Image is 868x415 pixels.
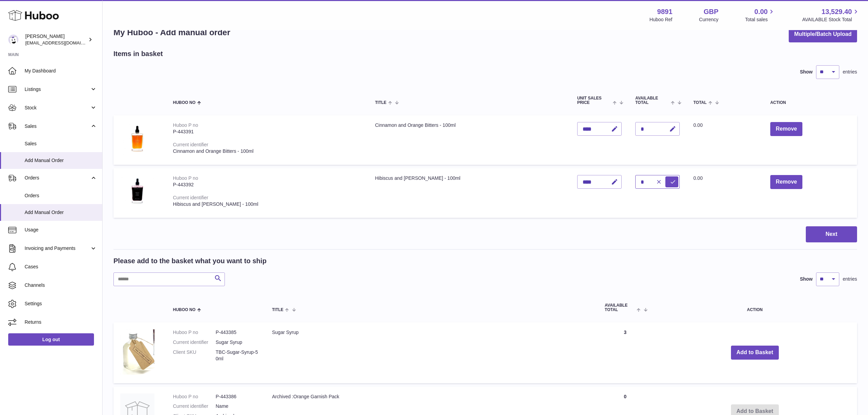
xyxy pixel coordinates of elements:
label: Show [800,276,813,282]
span: Channels [25,282,97,289]
h1: My Huboo - Add manual order [113,27,230,38]
dd: Name [216,403,258,410]
a: 0.00 Total sales [745,7,775,23]
dt: Huboo P no [173,329,216,336]
span: AVAILABLE Total [635,96,669,105]
dt: Current identifier [173,403,216,410]
td: Hibiscus and [PERSON_NAME] - 100ml [368,168,570,218]
img: internalAdmin-9891@internal.huboo.com [8,35,18,45]
a: 13,529.40 AVAILABLE Stock Total [802,7,860,23]
label: Show [800,69,813,75]
span: 13,529.40 [822,7,852,16]
span: [EMAIL_ADDRESS][DOMAIN_NAME] [25,40,100,45]
div: Huboo Ref [650,16,673,23]
a: Log out [8,333,94,346]
h2: Items in basket [113,49,163,58]
span: 0.00 [693,175,703,181]
dd: TBC-Sugar-Syrup-50ml [216,349,258,362]
span: entries [843,276,857,282]
dt: Huboo P no [173,393,216,400]
strong: GBP [704,7,718,16]
button: Remove [770,175,802,189]
div: Cinnamon and Orange Bitters - 100ml [173,148,361,155]
img: Hibiscus and Rose Bitters - 100ml [120,175,154,209]
div: Currency [699,16,719,23]
span: Title [272,308,283,312]
div: Current identifier [173,142,208,147]
div: P-443391 [173,129,361,135]
span: AVAILABLE Stock Total [802,16,860,23]
th: Action [653,296,857,319]
button: Next [806,226,857,242]
div: [PERSON_NAME] [25,33,87,46]
span: Orders [25,192,97,199]
img: Sugar Syrup [120,329,154,375]
div: Current identifier [173,195,208,200]
span: Add Manual Order [25,209,97,216]
span: Stock [25,105,90,111]
td: 3 [598,322,653,383]
span: Sales [25,140,97,147]
dt: Client SKU [173,349,216,362]
span: Listings [25,86,90,93]
button: Multiple/Batch Upload [789,26,857,42]
div: P-443392 [173,182,361,188]
span: Sales [25,123,90,130]
span: Add Manual Order [25,157,97,164]
span: Cases [25,264,97,270]
span: My Dashboard [25,68,97,74]
dd: Sugar Syrup [216,339,258,346]
h2: Please add to the basket what you want to ship [113,256,267,266]
td: Cinnamon and Orange Bitters - 100ml [368,115,570,165]
span: Huboo no [173,308,195,312]
div: Action [770,101,850,105]
div: Huboo P no [173,175,198,181]
strong: 9891 [657,7,673,16]
span: Returns [25,319,97,325]
img: Cinnamon and Orange Bitters - 100ml [120,122,154,156]
span: AVAILABLE Total [605,303,635,312]
span: Orders [25,175,90,181]
span: Title [375,101,386,105]
span: Unit Sales Price [577,96,611,105]
span: 0.00 [693,122,703,128]
span: Invoicing and Payments [25,245,90,252]
button: Add to Basket [731,346,779,360]
div: Hibiscus and [PERSON_NAME] - 100ml [173,201,361,207]
span: Settings [25,300,97,307]
span: entries [843,69,857,75]
span: 0.00 [755,7,768,16]
dt: Current identifier [173,339,216,346]
span: Huboo no [173,101,195,105]
button: Remove [770,122,802,136]
span: Usage [25,227,97,233]
td: Sugar Syrup [265,322,598,383]
span: Total [693,101,707,105]
span: Total sales [745,16,775,23]
dd: P-443385 [216,329,258,336]
div: Huboo P no [173,122,198,128]
dd: P-443386 [216,393,258,400]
